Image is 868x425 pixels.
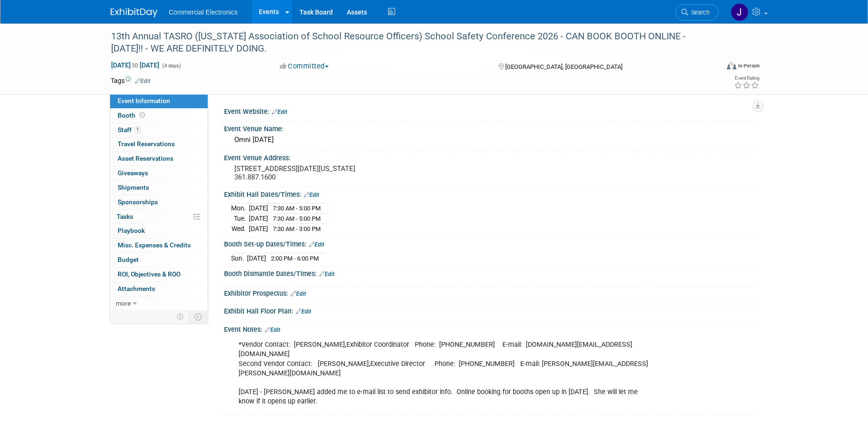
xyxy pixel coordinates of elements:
td: [DATE] [249,214,268,224]
div: Exhibit Hall Floor Plan: [224,304,757,316]
span: Misc. Expenses & Credits [118,241,191,249]
div: 13th Annual TASRO ([US_STATE] Association of School Resource Officers) School Safety Conference 2... [108,28,704,57]
span: Travel Reservations [118,140,175,148]
div: Event Rating [734,76,759,81]
div: Event Website: [224,104,757,117]
a: Booth [110,109,208,123]
a: Playbook [110,224,208,238]
a: Edit [319,271,335,277]
span: Commercial Electronics [169,8,238,16]
a: Edit [309,241,324,248]
span: Giveaways [118,169,148,177]
td: Mon. [231,203,249,214]
div: Exhibit Hall Dates/Times: [224,187,757,200]
td: Personalize Event Tab Strip [172,311,189,323]
a: Shipments [110,181,208,195]
span: Booth not reserved yet [138,112,147,119]
img: Format-Inperson.png [727,62,736,69]
span: Budget [118,256,139,263]
td: [DATE] [249,203,268,214]
span: 2:00 PM - 6:00 PM [271,255,319,262]
a: Staff1 [110,123,208,137]
span: Booth [118,112,147,119]
a: Search [675,4,718,21]
span: (4 days) [161,63,181,69]
div: *Vendor Contact: [PERSON_NAME],Exhibitor Coordinator Phone: [PHONE_NUMBER] E-mail: [DOMAIN_NAME][... [232,336,654,411]
td: Toggle Event Tabs [189,311,208,323]
span: 7:30 AM - 5:00 PM [273,205,321,212]
span: Tasks [117,213,133,220]
button: Committed [277,61,332,71]
a: Edit [135,78,150,84]
a: Edit [272,109,287,115]
a: Sponsorships [110,195,208,209]
a: Event Information [110,94,208,108]
span: more [116,299,131,307]
span: Event Information [118,97,170,104]
span: Attachments [118,285,155,292]
a: Edit [304,192,319,198]
div: Event Notes: [224,322,757,335]
pre: [STREET_ADDRESS][DATE][US_STATE] 361.887.1600 [234,164,436,181]
span: Sponsorships [118,198,158,206]
div: Event Venue Address: [224,151,757,163]
td: [DATE] [247,253,266,263]
div: Booth Set-up Dates/Times: [224,237,757,249]
a: Travel Reservations [110,137,208,151]
span: [GEOGRAPHIC_DATA], [GEOGRAPHIC_DATA] [505,63,622,70]
img: Jennifer Roosa [731,3,748,21]
div: Event Venue Name: [224,122,757,134]
a: Edit [265,327,280,333]
span: [DATE] [DATE] [111,61,160,69]
span: to [131,61,140,69]
a: Attachments [110,282,208,296]
span: Search [688,9,710,16]
a: Budget [110,253,208,267]
div: Booth Dismantle Dates/Times: [224,267,757,279]
span: 7:30 AM - 5:00 PM [273,215,321,222]
td: Tue. [231,214,249,224]
span: 7:30 AM - 3:00 PM [273,225,321,232]
span: Staff [118,126,141,134]
a: more [110,297,208,311]
span: Shipments [118,184,149,191]
a: ROI, Objectives & ROO [110,268,208,282]
span: ROI, Objectives & ROO [118,270,180,278]
td: Sun. [231,253,247,263]
div: Exhibitor Prospectus: [224,286,757,298]
span: Asset Reservations [118,155,173,162]
span: 1 [134,126,141,133]
a: Tasks [110,210,208,224]
img: ExhibitDay [111,8,157,17]
a: Edit [296,308,311,315]
a: Misc. Expenses & Credits [110,239,208,253]
a: Edit [291,291,306,297]
div: Event Format [663,60,760,75]
td: Wed. [231,224,249,233]
a: Giveaways [110,166,208,180]
div: Omni [DATE] [231,133,750,147]
div: In-Person [738,62,760,69]
span: Playbook [118,227,145,234]
td: [DATE] [249,224,268,233]
td: Tags [111,76,150,85]
a: Asset Reservations [110,152,208,166]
